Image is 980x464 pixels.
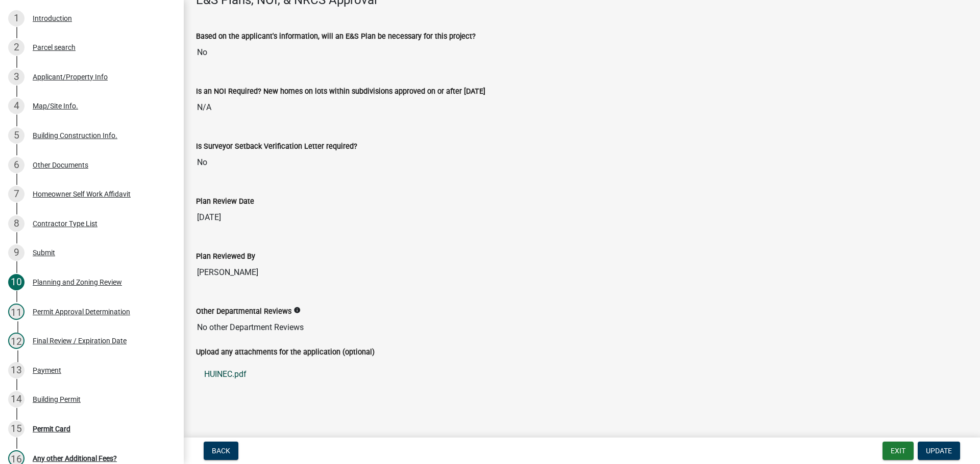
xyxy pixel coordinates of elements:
[8,333,24,349] div: 12
[33,425,70,432] div: Permit Card
[33,44,76,51] div: Parcel search
[8,244,24,261] div: 9
[212,447,230,455] span: Back
[33,161,88,169] div: Other Documents
[33,249,55,256] div: Submit
[196,198,254,205] label: Plan Review Date
[196,308,291,315] label: Other Departmental Reviews
[8,39,24,56] div: 2
[196,362,968,387] a: HUINEC.pdf
[293,307,301,314] i: info
[33,15,72,22] div: Introduction
[204,442,238,460] button: Back
[33,220,97,227] div: Contractor Type List
[918,442,960,460] button: Update
[33,337,127,344] div: Final Review / Expiration Date
[8,421,24,437] div: 15
[883,442,914,460] button: Exit
[8,186,24,202] div: 7
[196,143,357,150] label: Is Surveyor Setback Verification Letter required?
[33,279,122,286] div: Planning and Zoning Review
[196,33,476,40] label: Based on the applicant's information, will an E&S Plan be necessary for this project?
[33,396,81,403] div: Building Permit
[926,447,952,455] span: Update
[8,69,24,85] div: 3
[33,132,117,139] div: Building Construction Info.
[33,367,61,374] div: Payment
[8,98,24,114] div: 4
[8,10,24,26] div: 1
[196,349,375,356] label: Upload any attachments for the application (optional)
[8,362,24,378] div: 13
[8,304,24,320] div: 11
[196,253,255,260] label: Plan Reviewed By
[8,127,24,144] div: 5
[33,73,108,80] div: Applicant/Property Info
[33,455,117,462] div: Any other Additional Fees?
[33,102,78,110] div: Map/Site Info.
[196,88,485,95] label: Is an NOI Required? New homes on lots within subdivisions approved on or after [DATE]
[33,308,130,315] div: Permit Approval Determination
[8,391,24,407] div: 14
[8,157,24,173] div: 6
[33,190,131,198] div: Homeowner Self Work Affidavit
[8,215,24,232] div: 8
[8,274,24,290] div: 10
